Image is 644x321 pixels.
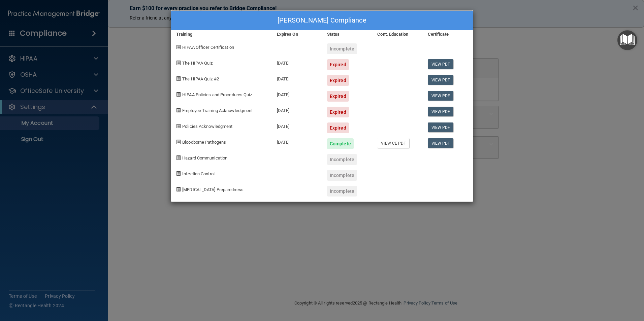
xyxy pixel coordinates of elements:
div: Incomplete [327,154,357,165]
span: HIPAA Officer Certification [182,45,234,50]
div: [DATE] [272,117,322,133]
span: Employee Training Acknowledgment [182,108,253,113]
div: Status [322,30,372,38]
a: View PDF [428,91,454,101]
span: [MEDICAL_DATA] Preparedness [182,187,244,192]
a: View PDF [428,122,454,132]
a: View CE PDF [377,138,409,148]
div: Complete [327,138,354,149]
div: Expires On [272,30,322,38]
span: The HIPAA Quiz #2 [182,76,219,81]
div: Expired [327,122,349,133]
span: The HIPAA Quiz [182,61,213,66]
a: View PDF [428,75,454,85]
span: Policies Acknowledgment [182,124,232,129]
a: View PDF [428,138,454,148]
div: Certificate [423,30,473,38]
div: Cont. Education [372,30,422,38]
div: [DATE] [272,70,322,86]
div: [DATE] [272,54,322,70]
div: Incomplete [327,186,357,197]
div: [PERSON_NAME] Compliance [171,11,473,30]
span: HIPAA Policies and Procedures Quiz [182,92,252,97]
span: Hazard Communication [182,155,227,160]
div: Expired [327,91,349,102]
div: [DATE] [272,86,322,102]
span: Bloodborne Pathogens [182,140,226,145]
div: Expired [327,59,349,70]
div: Incomplete [327,170,357,181]
a: View PDF [428,107,454,116]
div: Expired [327,107,349,117]
div: [DATE] [272,133,322,149]
div: [DATE] [272,102,322,117]
div: Training [171,30,272,38]
a: View PDF [428,59,454,69]
span: Infection Control [182,171,215,176]
div: Expired [327,75,349,86]
button: Open Resource Center [617,30,637,50]
div: Incomplete [327,43,357,54]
